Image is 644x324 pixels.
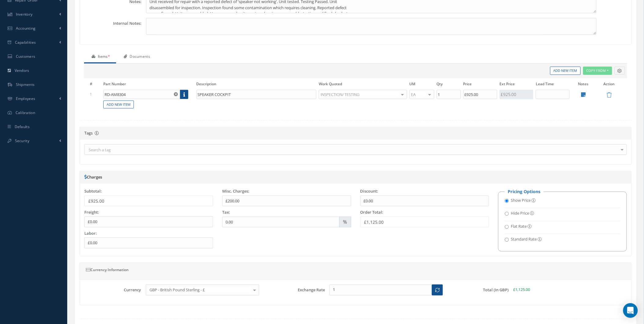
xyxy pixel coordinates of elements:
[80,127,631,140] div: Tags
[116,51,156,64] a: Documents
[103,101,134,109] a: Add New Item
[571,81,596,89] th: Notes
[16,96,35,101] span: Employees
[15,40,36,45] span: Capabilities
[500,90,534,99] div: £925.00
[623,303,638,318] div: Open Intercom Messenger
[16,12,33,17] span: Inventory
[511,197,531,204] label: Show Price
[408,81,436,89] th: UM
[447,288,509,293] label: Total (In GBP)
[84,175,351,180] h5: Charges
[530,211,534,215] i: This option will hide the prices in the Quotation report
[532,198,536,202] i: This option will show the prices in the Quotation report
[436,81,462,89] th: Qty
[15,138,29,143] span: Security
[499,81,535,89] th: Ext Price
[148,287,251,293] span: GBP - British Pound Sterling - £
[84,196,213,206] div: £925.00
[16,82,35,87] span: Shipments
[535,81,571,89] th: Lead Time
[222,210,230,215] label: Tax:
[84,51,116,64] a: Items
[87,147,111,153] span: Search a tag
[360,210,384,215] label: Order Total:
[360,217,489,227] div: £1,125.00
[511,210,529,216] label: Hide Price
[596,81,623,89] th: Action
[16,110,35,115] span: Calibration
[15,124,30,129] span: Defaults
[410,91,426,98] span: EA
[89,81,102,89] th: #
[84,231,97,236] label: Labor:
[513,287,530,293] span: £1,125.00
[264,288,325,293] label: Exchange Rate
[195,81,318,89] th: Description
[86,268,625,272] h5: Currency Information
[462,81,499,89] th: Price
[528,224,532,228] i: This option will allow you to enter a custom estimate price
[360,189,378,193] label: Discount:
[174,92,178,96] svg: Reset
[84,189,102,193] label: Subtotal:
[339,217,351,227] div: %
[15,68,29,73] span: Vendors
[550,67,581,75] a: Add New Item
[16,26,36,31] span: Accounting
[583,67,612,75] button: Copy From
[538,237,542,241] i: This option will allow you to enter a Standard Price, which will be added to the Evaluation Fee, ...
[511,223,527,230] label: Flat Rate
[318,81,408,89] th: Work Quoted
[80,18,142,35] label: Internal Notes:
[607,93,612,98] a: Remove Item
[84,210,99,215] label: Freight:
[89,89,102,100] td: 1
[173,90,180,99] button: Reset
[505,188,544,195] legend: Pricing Options
[222,189,249,193] label: Misc. Charges:
[319,91,399,98] span: INSPECTION/ TESTING
[511,236,537,242] label: Standard Rate
[80,288,141,293] label: Currency
[16,54,35,59] span: Customers
[102,81,195,89] th: Part Number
